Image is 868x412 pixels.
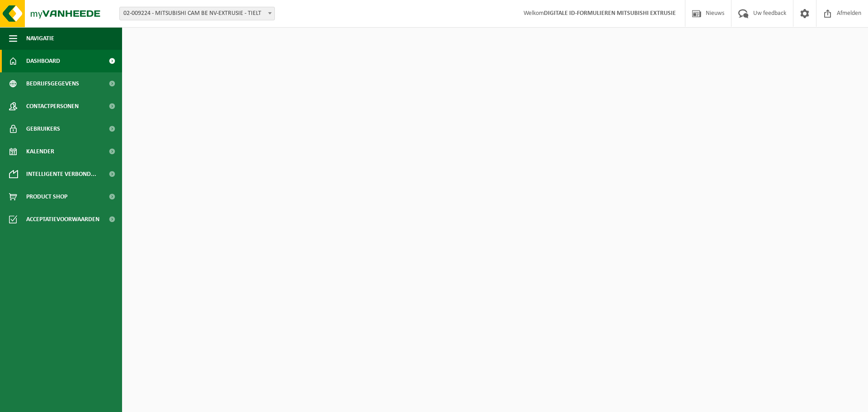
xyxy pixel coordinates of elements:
[26,140,54,163] span: Kalender
[119,7,275,20] span: 02-009224 - MITSUBISHI CAM BE NV-EXTRUSIE - TIELT
[26,95,79,118] span: Contactpersonen
[26,118,60,140] span: Gebruikers
[26,208,99,231] span: Acceptatievoorwaarden
[26,185,67,208] span: Product Shop
[26,163,96,185] span: Intelligente verbond...
[120,7,274,20] span: 02-009224 - MITSUBISHI CAM BE NV-EXTRUSIE - TIELT
[26,50,60,72] span: Dashboard
[544,10,676,17] strong: DIGITALE ID-FORMULIEREN MITSUBISHI EXTRUSIE
[26,72,79,95] span: Bedrijfsgegevens
[26,27,54,50] span: Navigatie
